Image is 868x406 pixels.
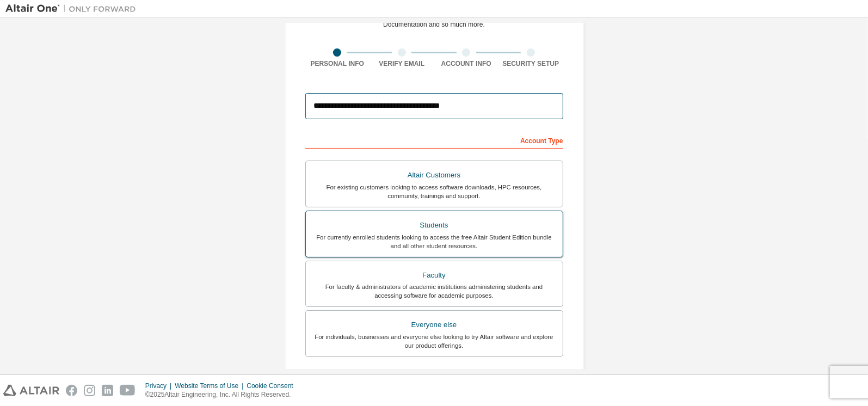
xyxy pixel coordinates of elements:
img: altair_logo.svg [3,385,59,396]
img: facebook.svg [66,385,77,396]
div: For currently enrolled students looking to access the free Altair Student Edition bundle and all ... [312,233,556,250]
div: Personal Info [305,59,370,68]
div: Faculty [312,268,556,283]
div: For faculty & administrators of academic institutions administering students and accessing softwa... [312,282,556,300]
img: linkedin.svg [102,385,113,396]
div: Students [312,218,556,233]
p: © 2025 Altair Engineering, Inc. All Rights Reserved. [145,390,300,399]
div: Privacy [145,382,175,390]
div: For existing customers looking to access software downloads, HPC resources, community, trainings ... [312,183,556,200]
div: Account Type [305,131,563,149]
div: Cookie Consent [247,382,299,390]
img: youtube.svg [120,385,136,396]
div: Website Terms of Use [175,382,247,390]
div: Everyone else [312,317,556,333]
div: Security Setup [498,59,563,68]
div: Altair Customers [312,168,556,183]
div: Verify Email [370,59,434,68]
img: Altair One [5,3,141,14]
div: For individuals, businesses and everyone else looking to try Altair software and explore our prod... [312,333,556,350]
div: Account Info [434,59,499,68]
img: instagram.svg [84,385,95,396]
